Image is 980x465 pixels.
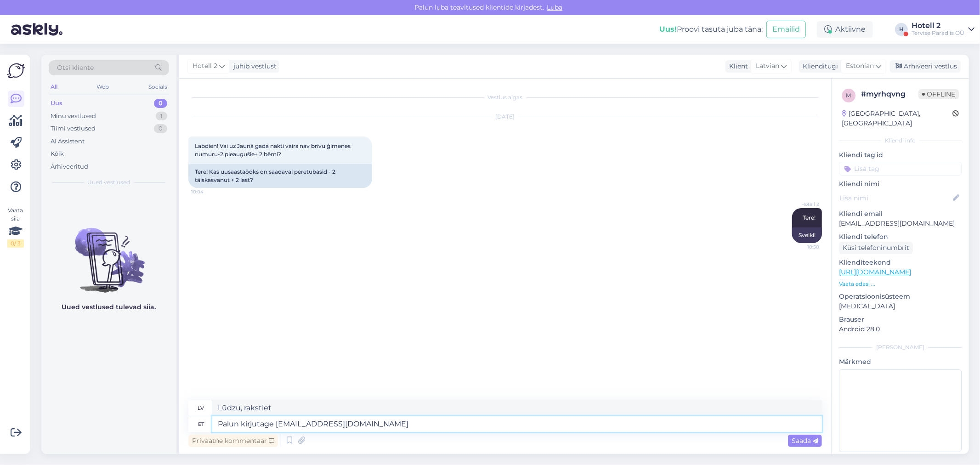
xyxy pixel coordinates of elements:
[212,416,822,432] textarea: Palun kirjutage [EMAIL_ADDRESS][DOMAIN_NAME]
[7,62,25,79] img: Askly Logo
[839,324,962,334] p: Android 28.0
[95,81,111,93] div: Web
[839,268,911,276] a: [URL][DOMAIN_NAME]
[803,214,816,221] span: Tere!
[839,209,962,219] p: Kliendi email
[785,244,819,250] span: 10:50
[544,3,566,11] span: Luba
[51,149,64,159] div: Kõik
[188,164,372,188] div: Tere! Kas uusaastaööks on saadaval peretubasid - 2 täiskasvanut + 2 last?
[756,61,779,71] span: Latvian
[839,179,962,189] p: Kliendi nimi
[725,62,748,71] div: Klient
[188,93,822,102] div: Vestlus algas
[51,112,96,121] div: Minu vestlused
[912,22,964,29] div: Hotell 2
[839,357,962,367] p: Märkmed
[839,136,962,145] div: Kliendi info
[191,188,226,195] span: 10:04
[846,92,851,99] span: m
[861,89,918,100] div: # myrhqvng
[839,232,962,242] p: Kliendi telefon
[51,137,85,146] div: AI Assistent
[195,142,352,158] span: Labdien! Vai uz Jaunā gada nakti vairs nav brīvu ģimenes numuru-2 pieaugušie+ 2 bērni?
[846,61,874,71] span: Estonian
[198,416,204,432] div: et
[792,227,822,243] div: Sveiki!
[912,22,974,37] a: Hotell 2Tervise Paradiis OÜ
[88,178,130,187] span: Uued vestlused
[842,109,952,128] div: [GEOGRAPHIC_DATA], [GEOGRAPHIC_DATA]
[890,60,961,73] div: Arhiveeri vestlus
[198,400,204,416] div: lv
[839,292,962,301] p: Operatsioonisüsteem
[895,23,908,36] div: H
[51,162,88,171] div: Arhiveeritud
[41,211,176,294] img: No chats
[51,124,96,133] div: Tiimi vestlused
[57,63,94,73] span: Otsi kliente
[918,89,959,99] span: Offline
[839,301,962,311] p: [MEDICAL_DATA]
[156,112,167,121] div: 1
[766,21,806,38] button: Emailid
[912,29,964,37] div: Tervise Paradiis OÜ
[839,219,962,228] p: [EMAIL_ADDRESS][DOMAIN_NAME]
[7,239,24,248] div: 0 / 3
[147,81,169,93] div: Socials
[792,437,818,445] span: Saada
[839,193,951,203] input: Lisa nimi
[659,24,763,35] div: Proovi tasuta juba täna:
[659,25,677,34] b: Uus!
[193,61,217,71] span: Hotell 2
[839,162,962,176] input: Lisa tag
[817,21,873,38] div: Aktiivne
[49,81,59,93] div: All
[7,206,24,248] div: Vaata siia
[230,62,277,71] div: juhib vestlust
[188,113,822,121] div: [DATE]
[839,280,962,288] p: Vaata edasi ...
[51,99,62,108] div: Uus
[188,435,278,447] div: Privaatne kommentaar
[154,99,167,108] div: 0
[839,242,913,254] div: Küsi telefoninumbrit
[839,315,962,324] p: Brauser
[785,201,819,208] span: Hotell 2
[212,400,822,416] textarea: Lūdzu, rakstiet
[154,124,167,133] div: 0
[839,258,962,267] p: Klienditeekond
[62,302,156,312] p: Uued vestlused tulevad siia.
[839,150,962,160] p: Kliendi tag'id
[839,343,962,352] div: [PERSON_NAME]
[799,62,838,71] div: Klienditugi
